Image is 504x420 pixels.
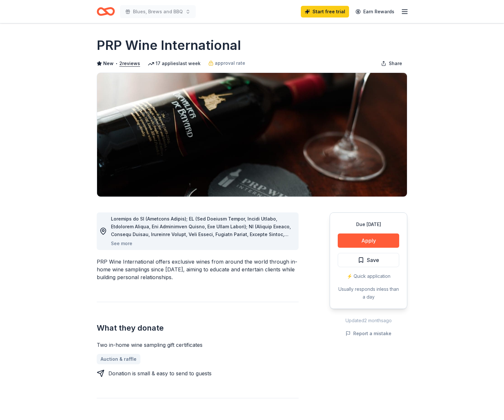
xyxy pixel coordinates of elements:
[148,60,201,67] div: 17 applies last week
[133,8,183,16] span: Blues, Brews and BBQ
[97,36,241,54] h1: PRP Wine International
[208,59,245,67] a: approval rate
[338,285,399,301] div: Usually responds in less than a day
[115,61,118,66] span: •
[330,317,407,324] div: Updated 2 months ago
[97,258,299,281] div: PRP Wine International offers exclusive wines from around the world through in-home wine sampling...
[108,369,212,377] div: Donation is small & easy to send to guests
[338,233,399,248] button: Apply
[97,354,140,364] a: Auction & raffle
[338,272,399,280] div: ⚡️ Quick application
[97,4,115,19] a: Home
[97,73,407,197] img: Image for PRP Wine International
[111,216,293,400] span: Loremips do SI (Ametcons Adipis); EL (Sed Doeiusm Tempor, Incidi Utlabo, Etdolorem Aliqua, Eni Ad...
[338,221,399,228] div: Due [DATE]
[97,323,299,333] h2: What they donate
[338,253,399,267] button: Save
[215,59,245,67] span: approval rate
[367,256,379,264] span: Save
[352,6,398,17] a: Earn Rewards
[120,5,196,18] button: Blues, Brews and BBQ
[97,341,299,349] div: Two in-home wine sampling gift certificates
[345,330,391,337] button: Report a mistake
[103,60,114,67] span: New
[301,6,349,17] a: Start free trial
[111,240,132,247] button: See more
[376,57,407,70] button: Share
[119,60,140,67] button: 2reviews
[389,60,402,67] span: Share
